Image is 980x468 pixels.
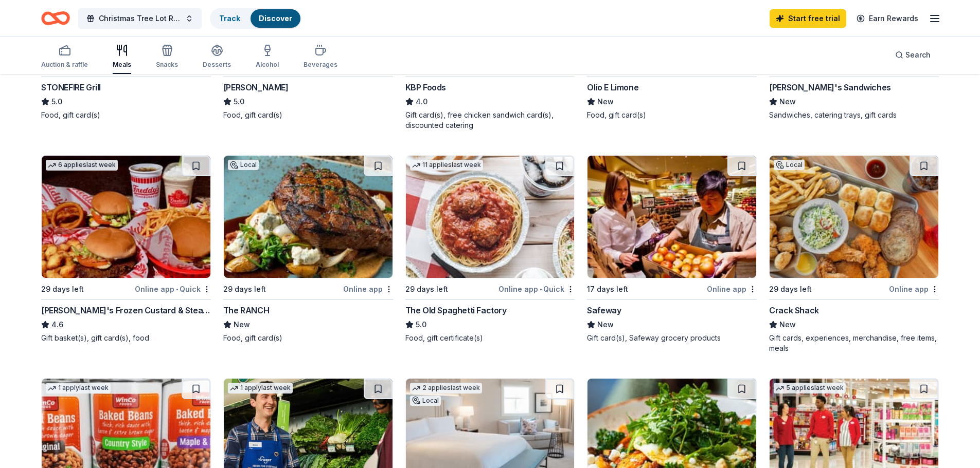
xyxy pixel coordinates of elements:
div: Desserts [203,61,231,69]
div: The RANCH [223,304,269,316]
span: New [779,96,796,108]
img: Image for Freddy's Frozen Custard & Steakburgers [42,156,210,278]
div: The Old Spaghetti Factory [405,304,507,316]
a: Earn Rewards [850,9,924,28]
div: 6 applies last week [46,160,118,171]
span: 5.0 [51,96,62,108]
div: Online app Quick [498,283,575,295]
div: Crack Shack [769,304,819,316]
div: Sandwiches, catering trays, gift cards [769,110,939,120]
div: Food, gift card(s) [41,110,211,120]
div: Alcohol [256,61,279,69]
span: 5.0 [234,96,244,108]
a: Image for The Old Spaghetti Factory11 applieslast week29 days leftOnline app•QuickThe Old Spaghet... [405,155,575,343]
a: Image for Freddy's Frozen Custard & Steakburgers6 applieslast week29 days leftOnline app•Quick[PE... [41,155,211,343]
div: Online app [343,283,393,295]
button: Auction & raffle [41,40,88,74]
img: Image for Crack Shack [770,156,938,278]
a: Home [41,6,70,30]
span: Christmas Tree Lot Raffle [99,12,181,25]
button: Desserts [203,40,231,74]
img: Image for The RANCH [224,156,393,278]
button: Snacks [156,40,178,74]
div: Online app [707,283,757,295]
div: Olio E Limone [587,81,638,93]
span: 4.6 [51,319,63,331]
div: 29 days left [223,283,266,295]
div: Meals [113,61,131,69]
img: Image for Safeway [587,156,756,278]
button: TrackDiscover [210,8,301,29]
div: Food, gift card(s) [587,110,757,120]
div: 1 apply last week [46,383,111,394]
a: Track [219,14,240,23]
button: Alcohol [256,40,279,74]
div: Beverages [304,61,337,69]
div: 29 days left [405,283,448,295]
div: 1 apply last week [228,383,293,394]
button: Meals [113,40,131,74]
div: Snacks [156,61,178,69]
div: Gift card(s), Safeway grocery products [587,333,757,343]
div: Local [410,396,441,406]
div: Gift cards, experiences, merchandise, free items, meals [769,333,939,353]
div: Online app Quick [135,283,211,295]
button: Beverages [304,40,337,74]
div: Safeway [587,304,621,316]
div: STONEFIRE Grill [41,81,101,93]
div: 29 days left [41,283,84,295]
div: [PERSON_NAME]'s Sandwiches [769,81,891,93]
span: New [597,96,614,108]
span: • [540,285,542,293]
span: New [234,319,250,331]
div: Auction & raffle [41,61,88,69]
img: Image for The Old Spaghetti Factory [406,156,575,278]
a: Image for Safeway17 days leftOnline appSafewayNewGift card(s), Safeway grocery products [587,155,757,343]
a: Start free trial [770,9,846,28]
span: 4.0 [416,96,427,108]
div: 5 applies last week [774,383,846,394]
div: 29 days left [769,283,812,295]
button: Christmas Tree Lot Raffle [78,8,202,29]
div: 17 days left [587,283,628,295]
a: Image for The RANCHLocal29 days leftOnline appThe RANCHNewFood, gift card(s) [223,155,393,343]
div: Food, gift card(s) [223,333,393,343]
div: 11 applies last week [410,160,483,171]
div: Food, gift certificate(s) [405,333,575,343]
span: Search [905,49,931,61]
div: [PERSON_NAME] [223,81,289,93]
div: Gift basket(s), gift card(s), food [41,333,211,343]
span: 5.0 [416,319,426,331]
div: Local [228,160,259,170]
div: 2 applies last week [410,383,482,394]
div: KBP Foods [405,81,446,93]
div: Food, gift card(s) [223,110,393,120]
button: Search [887,45,939,65]
div: Online app [889,283,939,295]
div: [PERSON_NAME]'s Frozen Custard & Steakburgers [41,304,211,316]
div: Gift card(s), free chicken sandwich card(s), discounted catering [405,110,575,130]
span: New [779,319,796,331]
div: Local [774,160,805,170]
a: Discover [259,14,292,23]
span: New [597,319,614,331]
span: • [176,285,178,293]
a: Image for Crack Shack Local29 days leftOnline appCrack ShackNewGift cards, experiences, merchandi... [769,155,939,353]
